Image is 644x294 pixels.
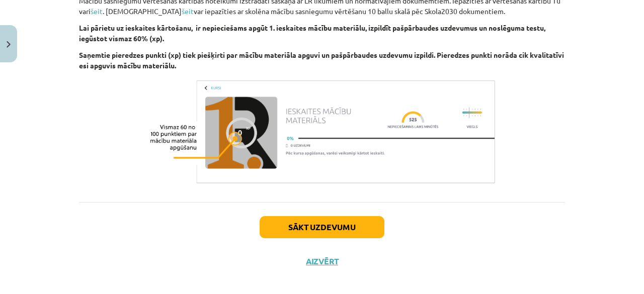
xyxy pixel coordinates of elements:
img: icon-close-lesson-0947bae3869378f0d4975bcd49f059093ad1ed9edebbc8119c70593378902aed.svg [7,41,11,48]
a: šeit [91,7,103,16]
button: Aizvērt [303,256,341,266]
a: šeit [182,7,194,16]
b: Saņemtie pieredzes punkti (xp) tiek piešķirti par mācību materiāla apguvi un pašpārbaudes uzdevum... [79,50,564,70]
b: Lai pārietu uz ieskaites kārtošanu, ir nepieciešams apgūt 1. ieskaites mācību materiālu, izpildīt... [79,23,545,43]
button: Sākt uzdevumu [260,216,384,238]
